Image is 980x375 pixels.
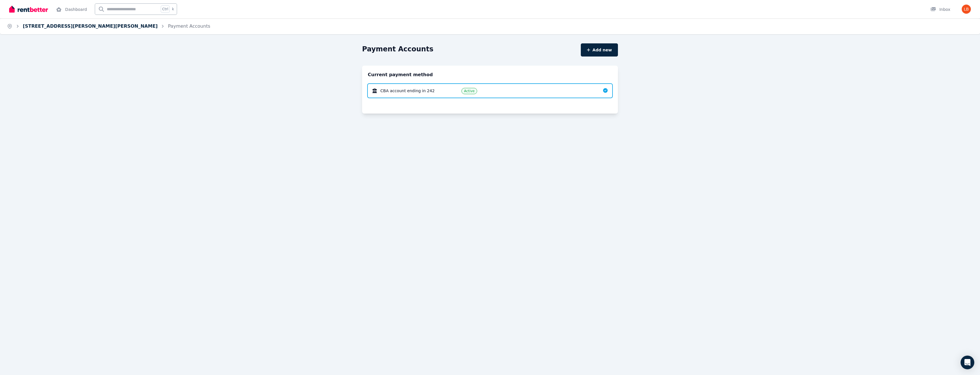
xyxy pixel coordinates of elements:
[362,45,433,54] h1: Payment Accounts
[368,71,612,78] h2: Current payment method
[168,23,210,29] a: Payment Accounts
[23,23,158,29] a: [STREET_ADDRESS][PERSON_NAME][PERSON_NAME]
[464,89,475,93] span: Active
[581,43,618,57] button: Add new
[161,5,170,13] span: Ctrl
[962,5,971,14] img: Liam Boyle
[380,88,435,94] span: CBA account ending in 242
[961,356,974,369] div: Open Intercom Messenger
[9,5,48,13] img: RentBetter
[930,7,950,12] div: Inbox
[172,7,174,11] span: k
